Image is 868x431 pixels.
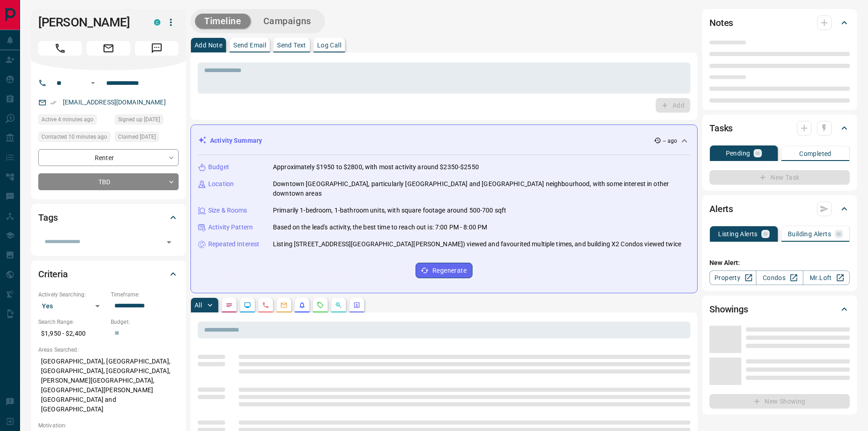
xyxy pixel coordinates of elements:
[709,202,733,216] h2: Alerts
[273,223,487,232] p: Based on the lead's activity, the best time to reach out is: 7:00 PM - 8:00 PM
[254,14,320,29] button: Campaigns
[38,114,110,127] div: Sun Sep 14 2025
[38,41,82,56] span: Call
[118,132,156,141] span: Claimed [DATE]
[280,301,288,309] svg: Emails
[38,210,57,225] h2: Tags
[317,42,341,48] p: Log Call
[63,99,166,106] a: [EMAIL_ADDRESS][DOMAIN_NAME]
[87,78,98,88] button: Open
[38,326,106,341] p: $1,950 - $2,400
[298,301,306,309] svg: Listing Alerts
[273,162,479,172] p: Approximately $1950 to $2800, with most activity around $2350-$2550
[788,231,831,237] p: Building Alerts
[38,299,106,313] div: Yes
[111,291,179,299] p: Timeframe:
[726,150,750,156] p: Pending
[38,132,110,145] div: Sun Sep 14 2025
[799,151,832,157] p: Completed
[709,121,733,135] h2: Tasks
[208,206,247,215] p: Size & Rooms
[38,354,179,417] p: [GEOGRAPHIC_DATA], [GEOGRAPHIC_DATA], [GEOGRAPHIC_DATA], [GEOGRAPHIC_DATA], [PERSON_NAME][GEOGRAP...
[38,318,106,326] p: Search Range:
[233,42,266,48] p: Send Email
[335,301,342,309] svg: Opportunities
[198,132,690,149] div: Activity Summary-- ago
[262,301,269,309] svg: Calls
[663,137,677,145] p: -- ago
[244,301,251,309] svg: Lead Browsing Activity
[709,12,850,34] div: Notes
[38,267,68,281] h2: Criteria
[273,179,690,198] p: Downtown [GEOGRAPHIC_DATA], particularly [GEOGRAPHIC_DATA] and [GEOGRAPHIC_DATA] neighbourhood, w...
[38,173,179,190] div: TBD
[38,263,179,285] div: Criteria
[195,42,222,48] p: Add Note
[273,206,506,215] p: Primarily 1-bedroom, 1-bathroom units, with square footage around 500-700 sqft
[111,318,179,326] p: Budget:
[803,270,850,285] a: Mr.Loft
[118,115,160,124] span: Signed up [DATE]
[115,132,179,145] div: Sat Sep 06 2025
[709,117,850,139] div: Tasks
[208,223,253,232] p: Activity Pattern
[163,236,175,249] button: Open
[277,42,306,48] p: Send Text
[709,198,850,220] div: Alerts
[208,239,259,249] p: Repeated Interest
[38,207,179,228] div: Tags
[709,258,850,268] p: New Alert:
[38,15,140,30] h1: [PERSON_NAME]
[41,132,107,141] span: Contacted 10 minutes ago
[353,301,360,309] svg: Agent Actions
[718,231,758,237] p: Listing Alerts
[273,239,681,249] p: Listing [STREET_ADDRESS][GEOGRAPHIC_DATA][PERSON_NAME]) viewed and favourited multiple times, and...
[87,41,130,56] span: Email
[709,298,850,320] div: Showings
[226,301,233,309] svg: Notes
[756,270,803,285] a: Condos
[41,115,93,124] span: Active 4 minutes ago
[115,114,179,127] div: Mon Sep 01 2025
[709,16,733,30] h2: Notes
[195,302,202,308] p: All
[38,421,179,430] p: Motivation:
[210,136,262,145] p: Activity Summary
[709,302,748,317] h2: Showings
[38,149,179,166] div: Renter
[208,162,229,172] p: Budget
[709,270,756,285] a: Property
[416,263,473,278] button: Regenerate
[50,99,56,106] svg: Email Verified
[208,179,234,189] p: Location
[38,291,106,299] p: Actively Searching:
[317,301,324,309] svg: Requests
[154,19,160,26] div: condos.ca
[195,14,251,29] button: Timeline
[38,346,179,354] p: Areas Searched:
[135,41,179,56] span: Message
